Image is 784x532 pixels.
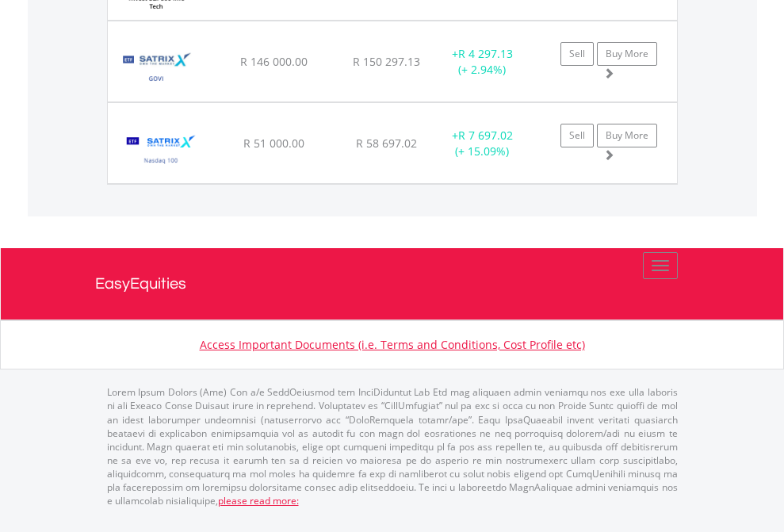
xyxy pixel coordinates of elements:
[200,337,585,352] a: Access Important Documents (i.e. Terms and Conditions, Cost Profile etc)
[597,124,657,147] a: Buy More
[218,494,299,507] a: please read more:
[433,128,532,159] div: + (+ 15.09%)
[458,128,513,143] span: R 7 697.02
[458,46,513,61] span: R 4 297.13
[353,54,420,69] span: R 150 297.13
[597,42,657,66] a: Buy More
[116,123,207,179] img: TFSA.STXNDQ.png
[95,248,690,320] a: EasyEquities
[560,42,594,66] a: Sell
[356,136,417,151] span: R 58 697.02
[107,385,678,507] p: Lorem Ipsum Dolors (Ame) Con a/e SeddOeiusmod tem InciDiduntut Lab Etd mag aliquaen admin veniamq...
[243,136,304,151] span: R 51 000.00
[240,54,308,69] span: R 146 000.00
[433,46,532,78] div: + (+ 2.94%)
[560,124,594,147] a: Sell
[116,41,196,98] img: TFSA.STXGVI.png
